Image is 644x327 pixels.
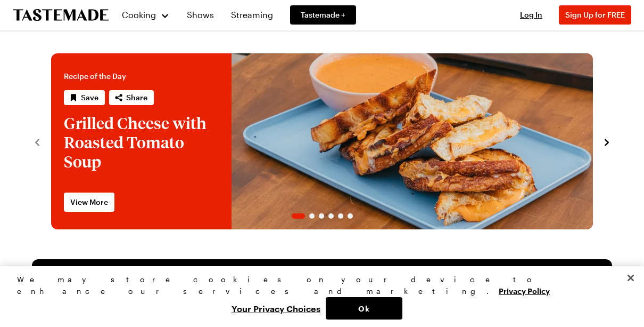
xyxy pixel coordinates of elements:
a: More information about your privacy, opens in a new tab [499,285,550,296]
span: Sign Up for FREE [565,10,625,19]
span: Go to slide 3 [319,213,324,219]
span: Share [126,92,147,103]
button: Share [109,90,154,105]
span: Save [81,92,98,103]
a: To Tastemade Home Page [13,9,109,21]
div: 1 / 6 [51,53,593,229]
button: navigate to previous item [32,135,43,148]
span: Tastemade + [301,10,345,20]
button: Close [619,266,642,290]
a: Tastemade + [290,5,356,25]
span: Go to slide 5 [338,213,343,219]
button: Sign Up for FREE [559,5,631,25]
div: Privacy [17,274,618,320]
span: Log In [520,10,542,19]
div: We may store cookies on your device to enhance our services and marketing. [17,274,618,297]
button: Ok [326,297,402,320]
a: View More [64,193,114,212]
button: Log In [510,10,552,20]
button: Your Privacy Choices [226,297,326,320]
span: Go to slide 4 [328,213,334,219]
span: Go to slide 1 [292,213,305,219]
button: navigate to next item [601,135,612,148]
button: Save recipe [64,90,105,105]
span: Cooking [122,10,156,20]
span: View More [70,197,108,208]
span: Go to slide 2 [309,213,315,219]
button: Cooking [121,2,170,28]
span: Go to slide 6 [348,213,353,219]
